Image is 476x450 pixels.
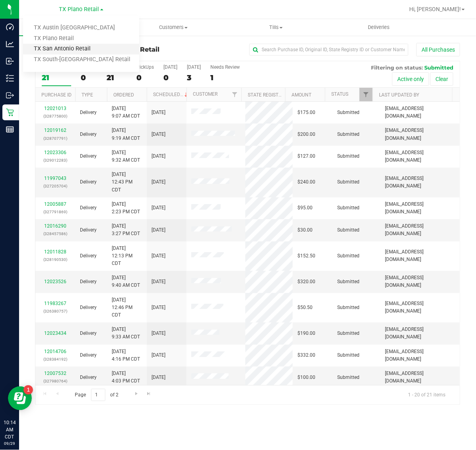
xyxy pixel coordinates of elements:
p: (329012283) [40,156,70,164]
p: (326380757) [40,307,70,315]
button: Active only [392,72,429,86]
span: Delivery [80,178,97,186]
a: Go to the next page [130,389,142,400]
span: $190.00 [297,330,315,337]
a: 12019162 [44,127,66,133]
span: Submitted [337,374,359,381]
a: Filter [228,88,241,101]
span: Submitted [337,131,359,138]
span: $240.00 [297,178,315,186]
a: Tills [225,19,328,36]
span: [EMAIL_ADDRESS][DOMAIN_NAME] [385,274,455,289]
span: Submitted [337,204,359,212]
span: [DATE] 12:43 PM CDT [112,171,142,194]
span: [DATE] 2:23 PM CDT [112,201,140,216]
button: All Purchases [416,43,460,56]
span: [DATE] 12:46 PM CDT [112,296,142,319]
span: [DATE] [152,252,165,260]
a: TX Plano Retail [23,33,139,44]
span: Filtering on status: [371,64,423,71]
span: Submitted [337,304,359,311]
a: 12014706 [44,349,66,354]
span: Delivery [80,252,97,260]
span: [EMAIL_ADDRESS][DOMAIN_NAME] [385,105,455,120]
span: [DATE] [152,178,165,186]
span: [DATE] 9:33 AM CDT [112,326,140,341]
span: [DATE] [152,304,165,311]
a: Deliveries [328,19,431,36]
span: 1 - 20 of 21 items [402,389,452,401]
div: 0 [81,73,97,82]
span: Delivery [80,131,97,138]
span: Purchases [19,24,122,31]
a: 11997043 [44,176,66,181]
inline-svg: Reports [6,126,14,133]
span: $332.00 [297,352,315,359]
div: 0 [136,73,154,82]
input: 1 [91,389,105,401]
iframe: Resource center [8,386,32,410]
span: Submitted [337,109,359,116]
span: [DATE] [152,109,165,116]
span: [DATE] 9:32 AM CDT [112,149,140,164]
span: Deliveries [357,24,400,31]
input: Search Purchase ID, Original ID, State Registry ID or Customer Name... [249,44,408,56]
a: Type [82,92,93,98]
span: [EMAIL_ADDRESS][DOMAIN_NAME] [385,127,455,142]
span: Delivery [80,304,97,311]
span: [DATE] 9:19 AM CDT [112,127,140,142]
span: [EMAIL_ADDRESS][DOMAIN_NAME] [385,326,455,341]
p: (328707791) [40,135,70,142]
div: 21 [42,73,71,82]
a: 12021013 [44,106,66,111]
div: 21 [107,73,127,82]
iframe: Resource center unread badge [23,385,33,395]
p: 10:14 AM CDT [4,419,16,440]
span: [EMAIL_ADDRESS][DOMAIN_NAME] [385,370,455,385]
div: 3 [187,73,201,82]
a: Purchase ID [41,92,72,98]
span: Submitted [337,278,359,286]
a: Go to the last page [143,389,155,400]
p: (328775800) [40,112,70,120]
a: 12023526 [44,279,66,284]
span: TX Plano Retail [59,6,99,13]
div: [DATE] [163,64,177,70]
a: 12011828 [44,249,66,255]
span: Submitted [337,153,359,160]
a: Amount [291,92,311,98]
span: Delivery [80,374,97,381]
p: (328384192) [40,355,70,363]
span: [DATE] 3:27 PM CDT [112,222,140,238]
span: [DATE] 9:07 AM CDT [112,105,140,120]
span: Delivery [80,278,97,286]
span: Submitted [424,64,453,71]
span: Submitted [337,352,359,359]
span: [DATE] [152,204,165,212]
span: $95.00 [297,204,313,212]
span: [EMAIL_ADDRESS][DOMAIN_NAME] [385,222,455,238]
div: 1 [210,73,240,82]
button: Clear [430,72,453,86]
span: [DATE] [152,226,165,234]
a: State Registry ID [248,92,289,98]
span: Delivery [80,153,97,160]
inline-svg: Dashboard [6,23,14,31]
span: [DATE] [152,330,165,337]
span: [EMAIL_ADDRESS][DOMAIN_NAME] [385,149,455,164]
span: [EMAIL_ADDRESS][DOMAIN_NAME] [385,248,455,263]
span: Delivery [80,109,97,116]
div: PickUps [136,64,154,70]
span: Page of 2 [68,389,125,401]
div: [DATE] [187,64,201,70]
span: $175.00 [297,109,315,116]
a: TX South-[GEOGRAPHIC_DATA] Retail [23,54,139,65]
span: Delivery [80,226,97,234]
span: [DATE] 4:03 PM CDT [112,370,140,385]
inline-svg: Inventory [6,74,14,82]
a: Purchases [19,19,122,36]
span: [EMAIL_ADDRESS][DOMAIN_NAME] [385,175,455,190]
span: Delivery [80,204,97,212]
a: Filter [359,88,373,101]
